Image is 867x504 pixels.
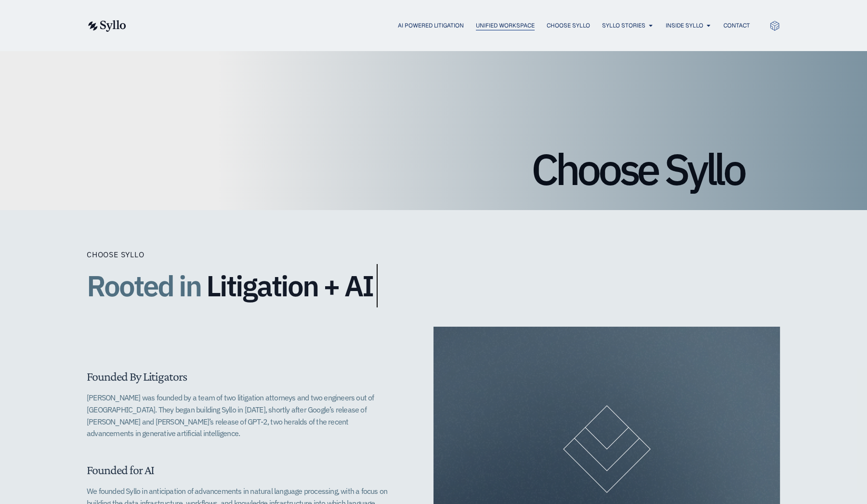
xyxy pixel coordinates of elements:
span: Rooted in [87,264,201,307]
a: AI Powered Litigation [398,21,464,30]
a: Choose Syllo [547,21,590,30]
span: Founded By Litigators [87,370,187,384]
span: Founded for AI [87,463,154,477]
span: Litigation + AI [206,270,373,302]
div: Choose Syllo [87,249,472,260]
h1: Choose Syllo [123,147,744,191]
a: Syllo Stories [602,21,645,30]
p: [PERSON_NAME] was founded by a team of two litigation attorneys and two engineers out of [GEOGRAP... [87,392,395,439]
a: Inside Syllo [666,21,703,30]
a: Contact [723,21,750,30]
div: Menu Toggle [145,21,750,30]
nav: Menu [145,21,750,30]
a: Unified Workspace [476,21,535,30]
img: syllo [87,20,126,32]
